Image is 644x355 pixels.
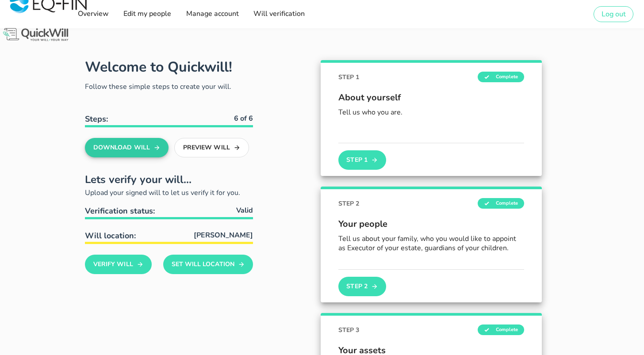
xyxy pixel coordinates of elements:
[250,5,307,23] a: Will verification
[174,138,249,157] button: Preview Will
[478,198,524,209] span: Complete
[338,199,359,208] span: STEP 2
[1,27,70,43] img: Logo
[185,9,238,19] span: Manage account
[85,230,136,241] span: Will location:
[338,218,524,231] span: Your people
[253,9,305,19] span: Will verification
[338,277,386,296] button: Step 2
[74,5,111,23] a: Overview
[85,57,232,76] h1: Welcome to Quickwill!
[601,9,626,19] span: Log out
[85,172,253,187] h2: Lets verify your will...
[183,5,241,23] a: Manage account
[234,114,253,123] b: 6 of 6
[163,255,253,274] button: Set Will Location
[338,150,386,170] button: Step 1
[594,6,633,22] button: Log out
[85,138,169,157] button: Download Will
[338,234,524,253] p: Tell us about your family, who you would like to appoint as Executor of your estate, guardians of...
[85,255,152,274] button: Verify Will
[85,114,108,124] b: Steps:
[77,9,108,19] span: Overview
[85,206,155,216] span: Verification status:
[478,72,524,82] span: Complete
[194,230,253,240] span: [PERSON_NAME]
[85,187,253,198] p: Upload your signed will to let us verify it for you.
[123,9,171,19] span: Edit my people
[338,108,524,117] p: Tell us who you are.
[120,5,174,23] a: Edit my people
[338,325,359,335] span: STEP 3
[236,205,253,216] span: Valid
[478,324,524,335] span: Complete
[338,91,524,104] span: About yourself
[338,73,359,82] span: STEP 1
[85,81,253,92] p: Follow these simple steps to create your will.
